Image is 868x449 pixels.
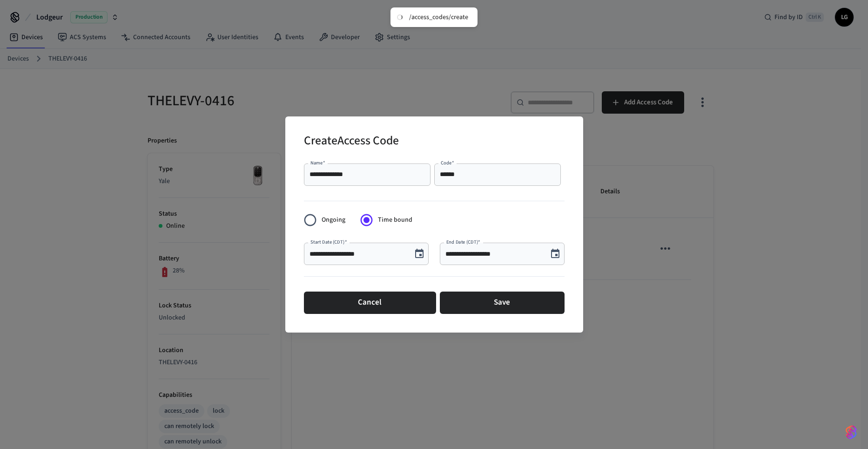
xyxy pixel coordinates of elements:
button: Save [440,292,565,314]
span: Time bound [378,215,412,225]
img: SeamLogoGradient.69752ec5.svg [846,425,857,440]
label: Start Date (CDT) [310,238,347,245]
div: /access_codes/create [409,13,468,21]
label: End Date (CDT) [446,238,480,245]
label: Name [310,159,325,166]
button: Choose date, selected date is Sep 12, 2025 [410,245,429,263]
span: Ongoing [322,215,345,225]
h2: Create Access Code [304,128,399,156]
button: Cancel [304,292,436,314]
label: Code [441,159,454,166]
button: Choose date, selected date is Sep 14, 2025 [546,245,565,263]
